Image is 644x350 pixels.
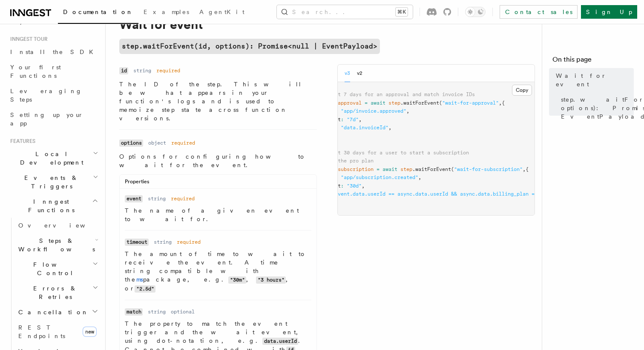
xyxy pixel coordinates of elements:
[7,107,100,131] a: Setting up your app
[523,166,526,172] span: ,
[15,308,89,316] span: Cancellation
[15,320,100,344] a: REST Endpointsnew
[120,178,316,189] div: Properties
[320,91,475,97] span: // Wait 7 days for an approval and match invoice IDs
[15,218,100,233] a: Overview
[400,100,439,106] span: .waitForEvent
[556,71,634,88] span: Wait for event
[406,108,409,114] span: ,
[7,44,100,60] a: Install the SDK
[7,150,93,167] span: Local Development
[135,285,155,293] code: "2.5d"
[341,108,406,114] span: "app/invoice.approved"
[15,257,100,281] button: Flow Control
[83,327,97,337] span: new
[396,8,408,16] kbd: ⌘K
[388,125,391,131] span: ,
[439,100,442,106] span: (
[177,239,201,245] dd: required
[359,117,362,122] span: ,
[171,195,195,202] dd: required
[341,183,344,189] span: :
[119,17,460,32] h1: Wait for event
[277,5,413,19] button: Search...⌘K
[371,100,385,106] span: await
[58,3,138,24] a: Documentation
[499,100,502,106] span: ,
[171,308,195,315] dd: optional
[7,194,100,218] button: Inngest Functions
[125,250,311,293] p: The amount of time to wait to receive the event. A time string compatible with the package, e.g. ...
[418,174,421,180] span: ,
[365,100,368,106] span: =
[15,284,92,301] span: Errors & Retries
[148,195,166,202] dd: string
[15,304,100,320] button: Cancellation
[148,139,166,146] dd: object
[454,166,523,172] span: "wait-for-subscription"
[18,222,106,229] span: Overview
[7,146,100,170] button: Local Development
[320,158,374,164] span: // on the pro plan
[581,5,637,19] a: Sign Up
[15,233,100,257] button: Steps & Workflows
[558,92,634,124] a: step.waitForEvent(id, options): Promise<null | EventPayload>
[400,166,412,172] span: step
[552,68,634,92] a: Wait for event
[7,174,93,191] span: Events & Triggers
[256,276,286,284] code: "3 hours"
[18,324,65,339] span: REST Endpoints
[512,85,532,96] button: Copy
[377,166,379,172] span: =
[119,67,128,74] code: id
[199,9,244,15] span: AgentKit
[382,166,397,172] span: await
[500,5,578,19] a: Contact sales
[119,39,380,54] a: step.waitForEvent(id, options): Promise<null | EventPayload>
[362,183,365,189] span: ,
[502,100,505,106] span: {
[125,308,143,316] code: match
[125,195,143,202] code: event
[341,117,344,122] span: :
[171,139,195,146] dd: required
[412,166,451,172] span: .waitForEvent
[136,276,143,283] a: ms
[451,166,454,172] span: (
[125,206,311,223] p: The name of a given event to wait for.
[10,64,61,79] span: Your first Functions
[15,260,92,277] span: Flow Control
[119,80,317,122] p: The ID of the step. This will be what appears in your function's logs and is used to memoize step...
[156,67,180,74] dd: required
[194,3,250,23] a: AgentKit
[154,239,172,245] dd: string
[442,100,499,106] span: "wait-for-approval"
[347,183,362,189] span: "30d"
[228,276,246,284] code: "30m"
[332,191,558,197] span: "event.data.userId == async.data.userId && async.data.billing_plan == 'pro'"
[347,117,359,122] span: "7d"
[338,166,374,172] span: subscription
[144,9,189,15] span: Examples
[10,111,83,127] span: Setting up your app
[7,36,48,43] span: Inngest tour
[63,9,133,15] span: Documentation
[15,281,100,304] button: Errors & Retries
[138,3,194,23] a: Examples
[465,7,486,17] button: Toggle dark mode
[119,139,143,147] code: options
[10,88,82,103] span: Leveraging Steps
[10,48,98,55] span: Install the SDK
[7,197,92,214] span: Inngest Functions
[341,125,388,131] span: "data.invoiceId"
[7,138,35,145] span: Features
[357,65,362,82] button: v2
[15,236,95,253] span: Steps & Workflows
[320,150,469,156] span: // Wait 30 days for a user to start a subscription
[125,239,149,246] code: timeout
[341,174,418,180] span: "app/subscription.created"
[119,152,317,169] p: Options for configuring how to wait for the event.
[345,65,350,82] button: v3
[388,100,400,106] span: step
